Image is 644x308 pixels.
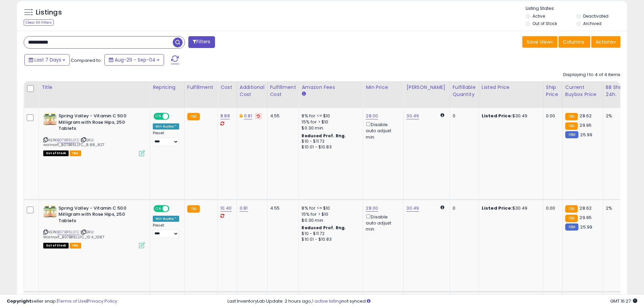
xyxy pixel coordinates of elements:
small: FBA [565,205,578,213]
a: 28.00 [366,205,378,212]
small: FBA [565,113,578,120]
div: Fulfillment [187,84,215,91]
img: 51B03Ko6fXL._SL40_.jpg [43,205,57,217]
div: Amazon Fees [302,84,360,91]
label: Archived [583,21,601,26]
small: FBM [565,223,578,231]
small: FBA [187,205,200,213]
a: Terms of Use [58,298,87,304]
b: Reduced Prof. Rng. [302,225,346,231]
button: Save View [522,36,557,48]
div: $0.30 min [302,125,358,131]
div: $10.01 - $10.83 [302,144,358,150]
div: $10.01 - $10.83 [302,237,358,242]
div: Repricing [153,84,182,91]
img: 51B03Ko6fXL._SL40_.jpg [43,113,57,125]
a: B07BR5LLFC [57,137,79,143]
small: FBM [565,131,578,138]
div: 2% [606,113,628,119]
span: | SKU: Walmart_B07BR5LLFC_10.4_1087 [43,229,104,239]
a: 30.49 [406,205,419,212]
div: Win BuyBox * [153,216,179,222]
span: 25.99 [580,132,592,138]
a: 30.49 [406,113,419,119]
span: All listings that are currently out of stock and unavailable for purchase on Amazon [43,150,69,156]
a: 0.81 [240,205,248,212]
span: ON [154,206,163,211]
div: Win BuyBox * [153,123,179,129]
div: Clear All Filters [24,19,54,26]
p: Listing States: [526,5,627,12]
div: ASIN: [43,113,145,156]
span: FBA [70,243,81,248]
div: seller snap | | [7,298,117,305]
div: 4.55 [270,205,294,211]
div: ASIN: [43,205,145,248]
span: FBA [70,150,81,156]
div: Additional Cost [240,84,264,98]
div: BB Share 24h. [606,84,630,98]
div: Fulfillable Quantity [453,84,476,98]
h5: Listings [36,8,62,17]
div: Disable auto adjust min [366,213,398,233]
div: $10 - $11.72 [302,231,358,237]
div: 8% for <= $10 [302,113,358,119]
a: 0.81 [244,113,252,119]
div: Ship Price [546,84,559,98]
div: 0 [453,113,474,119]
div: $30.49 [482,113,538,119]
small: FBA [187,113,200,120]
a: B07BR5LLFC [57,229,79,235]
b: Reduced Prof. Rng. [302,133,346,139]
div: $30.49 [482,205,538,211]
div: Current Buybox Price [565,84,600,98]
div: Displaying 1 to 4 of 4 items [563,72,620,78]
div: Fulfillment Cost [270,84,296,98]
a: 8.88 [220,113,230,119]
div: Preset: [153,223,179,238]
button: Columns [558,36,590,48]
button: Last 7 Days [24,54,70,66]
button: Aug-29 - Sep-04 [104,54,164,66]
div: 0.00 [546,205,557,211]
small: FBA [565,122,578,130]
span: Compared to: [71,57,102,64]
span: 28.62 [579,113,592,119]
div: Preset: [153,131,179,146]
span: Columns [563,39,584,45]
span: | SKU: walmart_B07BR5LLFC_8.88_827 [43,137,105,147]
button: Filters [188,36,215,48]
span: 29.95 [579,122,592,128]
strong: Copyright [7,298,31,304]
span: OFF [168,114,179,119]
a: 1 active listing [312,298,341,304]
span: ON [154,114,163,119]
span: 2025-09-12 16:27 GMT [610,298,637,304]
div: Last InventoryLab Update: 2 hours ago, not synced. [228,298,637,305]
span: Last 7 Days [34,56,61,63]
button: Actions [591,36,620,48]
b: Spring Valley - Vitamin C 500 Milligram with Rose Hips, 250 Tablets [58,205,141,226]
div: $0.30 min [302,217,358,223]
div: [PERSON_NAME] [406,84,447,91]
div: Listed Price [482,84,540,91]
div: 0.00 [546,113,557,119]
label: Active [532,13,545,19]
span: 29.95 [579,214,592,221]
span: OFF [168,206,179,211]
span: 28.62 [579,205,592,211]
div: 15% for > $10 [302,211,358,217]
div: 2% [606,205,628,211]
b: Spring Valley - Vitamin C 500 Milligram with Rose Hips, 250 Tablets [58,113,141,134]
a: 10.40 [220,205,232,212]
div: 8% for <= $10 [302,205,358,211]
span: All listings that are currently out of stock and unavailable for purchase on Amazon [43,243,69,248]
div: Min Price [366,84,401,91]
small: FBA [565,215,578,222]
span: 25.99 [580,224,592,230]
div: Title [42,84,147,91]
label: Out of Stock [532,21,557,26]
b: Listed Price: [482,205,512,211]
div: 4.55 [270,113,294,119]
span: Aug-29 - Sep-04 [115,56,156,63]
